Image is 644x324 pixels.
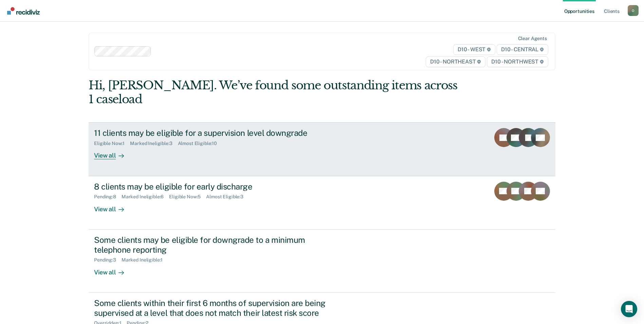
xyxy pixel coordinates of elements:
[130,141,178,146] div: Marked Ineligible : 3
[497,44,548,55] span: D10 - CENTRAL
[7,7,40,15] img: Recidiviz
[94,263,132,276] div: View all
[94,141,130,146] div: Eligible Now : 1
[94,235,332,255] div: Some clients may be eligible for downgrade to a minimum telephone reporting
[94,194,122,200] div: Pending : 8
[94,128,332,138] div: 11 clients may be eligible for a supervision level downgrade
[169,194,206,200] div: Eligible Now : 5
[178,141,223,146] div: Almost Eligible : 10
[94,200,132,213] div: View all
[122,257,168,263] div: Marked Ineligible : 1
[89,122,555,176] a: 11 clients may be eligible for a supervision level downgradeEligible Now:1Marked Ineligible:3Almo...
[89,78,462,106] div: Hi, [PERSON_NAME]. We’ve found some outstanding items across 1 caseload
[94,146,132,160] div: View all
[89,230,555,293] a: Some clients may be eligible for downgrade to a minimum telephone reportingPending:3Marked Inelig...
[628,5,639,16] div: O
[453,44,495,55] span: D10 - WEST
[122,194,169,200] div: Marked Ineligible : 6
[206,194,249,200] div: Almost Eligible : 3
[94,182,332,192] div: 8 clients may be eligible for early discharge
[487,56,548,67] span: D10 - NORTHWEST
[628,5,639,16] button: Profile dropdown button
[94,257,122,263] div: Pending : 3
[621,301,637,317] div: Open Intercom Messenger
[89,176,555,230] a: 8 clients may be eligible for early dischargePending:8Marked Ineligible:6Eligible Now:5Almost Eli...
[94,298,332,318] div: Some clients within their first 6 months of supervision are being supervised at a level that does...
[426,56,485,67] span: D10 - NORTHEAST
[518,36,547,41] div: Clear agents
